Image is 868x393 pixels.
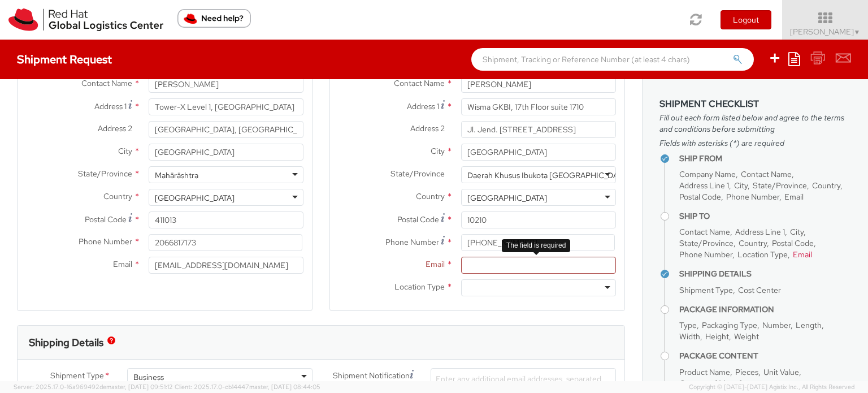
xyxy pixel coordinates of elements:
div: Daerah Khusus Ibukota [GEOGRAPHIC_DATA] [467,170,629,181]
h4: Package Information [679,305,851,314]
div: The field is required [502,239,570,252]
div: Business [133,372,164,383]
span: Postal Code [85,214,127,224]
span: State/Province [78,169,132,179]
img: rh-logistics-00dfa346123c4ec078e1.svg [8,8,163,31]
span: Postal Code [397,214,439,224]
h4: Ship From [679,154,851,163]
h4: Ship To [679,212,851,221]
span: Contact Name [81,78,132,88]
span: Pieces [735,367,758,377]
span: master, [DATE] 09:51:12 [106,383,173,391]
span: City [734,180,748,191]
span: State/Province [753,180,807,191]
h3: Shipment Checklist [659,99,851,109]
div: Mahārāshtra [155,170,198,181]
span: Client: 2025.17.0-cb14447 [175,383,320,391]
span: Postal Code [772,238,814,248]
span: Server: 2025.17.0-16a969492de [14,383,173,391]
span: Fields with asterisks (*) are required [659,137,851,149]
span: Contact Name [741,169,792,179]
span: Address Line 1 [679,180,729,191]
span: Height [705,331,729,342]
span: Country [739,238,767,248]
span: Shipment Type [679,285,733,295]
span: ▼ [854,28,861,37]
span: Address Line 1 [735,227,785,237]
span: Cost Center [738,285,781,295]
span: Address 1 [407,101,439,111]
span: Location Type [737,249,788,260]
span: [PERSON_NAME] [790,27,861,37]
span: Email [793,249,812,260]
span: State/Province [390,169,445,179]
span: Contact Name [679,227,730,237]
span: Address 2 [98,123,132,133]
span: Country [103,191,132,201]
span: master, [DATE] 08:44:05 [249,383,320,391]
span: Country of Manufacture [679,378,764,388]
span: Address 1 [94,101,127,111]
button: Logout [721,10,771,29]
div: [GEOGRAPHIC_DATA] [155,192,235,204]
span: Email [426,259,445,269]
div: [GEOGRAPHIC_DATA] [467,192,547,204]
span: Copyright © [DATE]-[DATE] Agistix Inc., All Rights Reserved [689,383,854,392]
span: Product Name [679,367,730,377]
h4: Shipment Request [17,53,112,66]
span: State/Province [679,238,734,248]
button: Need help? [177,9,251,28]
h4: Package Content [679,352,851,360]
span: Phone Number [726,192,779,202]
span: Email [113,259,132,269]
span: Country [416,191,445,201]
span: Contact Name [394,78,445,88]
span: Phone Number [679,249,732,260]
span: Email [784,192,804,202]
span: Phone Number [385,237,439,247]
span: Shipment Notification [333,370,410,382]
span: Shipment Type [50,370,104,383]
h4: Shipping Details [679,270,851,278]
span: Type [679,320,697,330]
span: Unit Value [763,367,799,377]
input: Shipment, Tracking or Reference Number (at least 4 chars) [471,48,754,71]
span: Width [679,331,700,342]
span: Number [762,320,791,330]
span: Country [812,180,840,191]
span: Phone Number [79,236,132,247]
h3: Shipping Details [29,337,103,348]
span: Company Name [679,169,736,179]
span: Postal Code [679,192,721,202]
span: Length [796,320,822,330]
span: Address 2 [410,123,445,133]
span: City [118,146,132,156]
span: City [431,146,445,156]
span: City [790,227,804,237]
span: Packaging Type [702,320,757,330]
span: Fill out each form listed below and agree to the terms and conditions before submitting [659,112,851,135]
span: Weight [734,331,759,342]
span: Location Type [394,282,445,292]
